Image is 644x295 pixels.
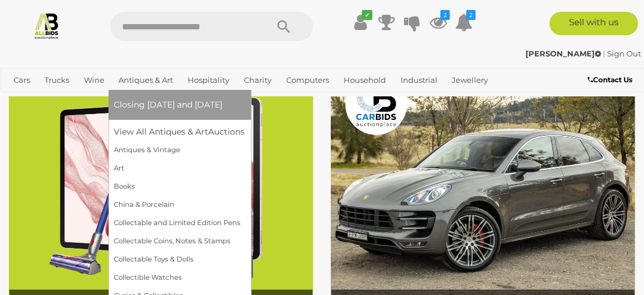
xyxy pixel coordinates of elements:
[282,71,334,90] a: Computers
[588,73,635,86] a: Contact Us
[526,49,603,58] a: [PERSON_NAME]
[466,10,476,20] i: 2
[362,10,372,20] i: ✔
[607,49,641,58] a: Sign Out
[239,71,276,90] a: Charity
[352,12,370,33] a: ✔
[79,71,109,90] a: Wine
[114,71,178,90] a: Antiques & Art
[339,71,391,90] a: Household
[40,71,74,90] a: Trucks
[440,10,450,20] i: 2
[183,71,234,90] a: Hospitality
[255,12,313,41] button: Search
[526,49,601,58] strong: [PERSON_NAME]
[33,12,60,39] img: Allbids.com.au
[396,71,442,90] a: Industrial
[46,90,79,109] a: Sports
[429,12,447,33] a: 2
[9,71,35,90] a: Cars
[588,75,632,84] b: Contact Us
[9,90,40,109] a: Office
[603,49,605,58] span: |
[448,71,493,90] a: Jewellery
[455,12,473,33] a: 2
[550,12,638,35] a: Sell with us
[84,90,177,109] a: [GEOGRAPHIC_DATA]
